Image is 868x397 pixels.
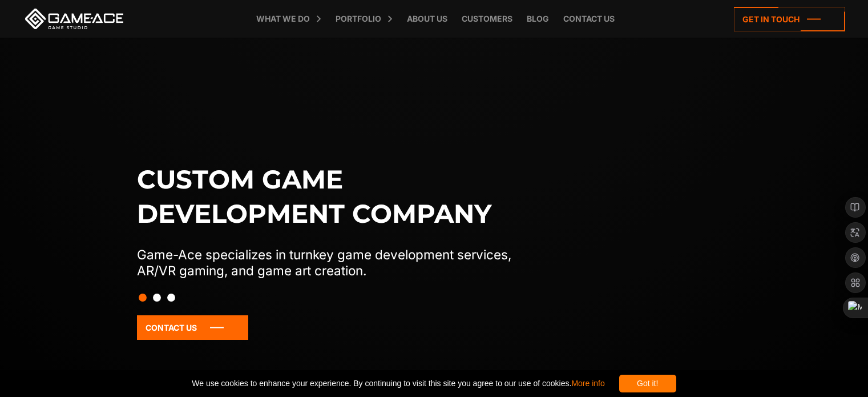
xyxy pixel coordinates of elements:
p: Game-Ace specializes in turnkey game development services, AR/VR gaming, and game art creation. [137,247,535,279]
span: We use cookies to enhance your experience. By continuing to visit this site you agree to our use ... [192,375,604,392]
button: Slide 3 [167,288,175,307]
h1: Custom game development company [137,162,535,231]
a: More info [571,379,604,388]
button: Slide 1 [139,288,147,307]
button: Slide 2 [153,288,161,307]
a: Contact Us [137,315,248,340]
a: Get in touch [734,7,845,31]
div: Got it! [619,375,676,392]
